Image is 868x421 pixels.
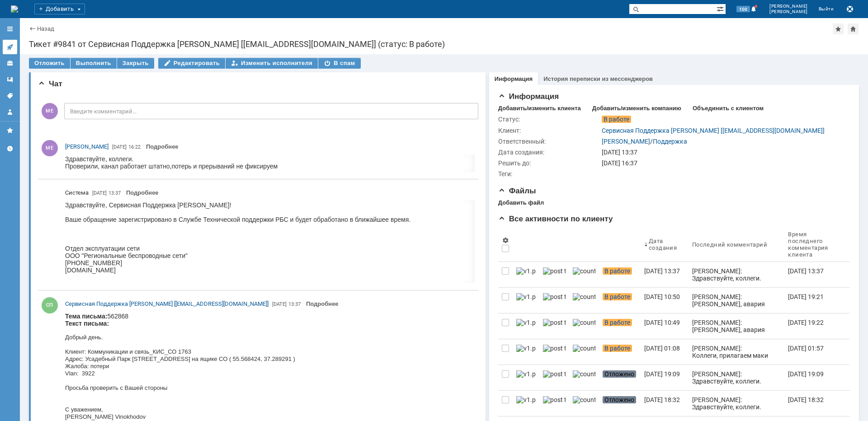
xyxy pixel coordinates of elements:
[146,143,179,150] a: Подробнее
[516,396,536,403] img: v1.png
[644,345,680,352] div: [DATE] 01:08
[573,396,595,403] img: counter.png
[3,89,17,103] a: Теги
[516,370,536,378] img: v1.png
[644,370,680,378] div: [DATE] 19:09
[689,262,785,287] a: [PERSON_NAME]: Здравствуйте, коллеги. Проверили, канал работает штатно,потерь и прерываний не фик...
[498,187,536,195] span: Файлы
[3,56,17,70] a: Клиенты
[108,190,121,196] span: 13:37
[569,339,599,365] a: counter.png
[516,267,536,275] img: v1.png
[569,262,599,287] a: counter.png
[543,370,566,378] img: post ticket.png
[498,92,559,101] span: Информация
[29,40,859,49] div: Тикет #9841 от Сервисная Поддержка [PERSON_NAME] [[EMAIL_ADDRESS][DOMAIN_NAME]] (статус: В работе)
[641,262,689,287] a: [DATE] 13:37
[42,103,58,119] span: МЕ
[128,144,141,150] span: 16:22
[602,149,844,156] div: [DATE] 13:37
[833,23,844,34] div: Добавить в избранное
[3,72,17,87] a: Шаблоны комментариев
[641,391,689,416] a: [DATE] 18:32
[602,138,687,145] div: /
[644,293,680,300] div: [DATE] 10:50
[784,288,843,313] a: [DATE] 19:21
[539,262,569,287] a: post ticket.png
[644,396,680,403] div: [DATE] 18:32
[653,138,687,145] a: Поддержка
[573,267,595,275] img: counter.png
[3,105,17,119] a: Мой профиль
[498,149,600,156] div: Дата создания:
[573,293,595,300] img: counter.png
[516,345,536,352] img: v1.png
[543,293,566,300] img: post ticket.png
[599,391,641,416] a: Отложено
[502,237,509,244] span: Настройки
[498,127,600,134] div: Клиент:
[3,40,17,54] a: Активности
[689,313,785,339] a: [PERSON_NAME]: [PERSON_NAME], авария устранена в 13.00
[692,345,781,366] div: [PERSON_NAME]: Коллеги, прилагаем маки которые видим на канале.
[641,365,689,390] a: [DATE] 19:09
[769,9,808,14] span: [PERSON_NAME]
[513,313,539,339] a: v1.png
[692,293,781,315] div: [PERSON_NAME]: [PERSON_NAME], авария устранена в 13.00
[498,105,581,112] div: Добавить/изменить клиента
[539,313,569,339] a: post ticket.png
[844,4,855,14] button: Сохранить лог
[602,127,825,134] a: Сервисная Поддержка [PERSON_NAME] [[EMAIL_ADDRESS][DOMAIN_NAME]]
[644,319,680,326] div: [DATE] 10:49
[11,5,18,13] a: Перейти на домашнюю страницу
[498,116,600,123] div: Статус:
[498,170,600,178] div: Теги:
[498,138,600,145] div: Ответственный:
[689,391,785,416] a: [PERSON_NAME]: Здравствуйте, коллеги. Проверили, канал работает штатно, видим постоянный трафик о...
[38,80,62,88] span: Чат
[539,288,569,313] a: post ticket.png
[769,4,808,9] span: [PERSON_NAME]
[592,105,681,112] div: Добавить/изменить компанию
[649,238,678,251] div: Дата создания
[784,227,843,262] th: Время последнего комментария клиента
[513,288,539,313] a: v1.png
[539,339,569,365] a: post ticket.png
[784,391,843,416] a: [DATE] 18:32
[788,319,824,326] div: [DATE] 19:22
[784,313,843,339] a: [DATE] 19:22
[717,4,726,13] span: Расширенный поиск
[602,138,650,145] a: [PERSON_NAME]
[11,5,18,13] img: logo
[788,345,824,352] div: [DATE] 01:57
[692,370,781,407] div: [PERSON_NAME]: Здравствуйте, коллеги. Проверили, канал работает штатно, видим постоянный трафик о...
[65,142,108,151] a: [PERSON_NAME]
[603,370,636,378] span: Отложено
[569,313,599,339] a: counter.png
[603,319,632,326] span: В работе
[498,159,600,167] div: Решить до:
[498,215,613,223] span: Все активности по клиенту
[644,267,680,275] div: [DATE] 13:37
[599,288,641,313] a: В работе
[34,4,85,14] div: Добавить
[543,345,566,352] img: post ticket.png
[641,227,689,262] th: Дата создания
[513,339,539,365] a: v1.png
[516,319,536,326] img: v1.png
[498,199,544,206] div: Добавить файл
[602,116,631,123] span: В работе
[569,288,599,313] a: counter.png
[65,299,269,309] a: Сервисная Поддержка [PERSON_NAME] [[EMAIL_ADDRESS][DOMAIN_NAME]]
[37,25,54,32] a: Назад
[641,339,689,365] a: [DATE] 01:08
[288,301,301,307] span: 13:37
[513,391,539,416] a: v1.png
[603,396,636,403] span: Отложено
[573,319,595,326] img: counter.png
[573,345,595,352] img: counter.png
[599,262,641,287] a: В работе
[692,267,781,304] div: [PERSON_NAME]: Здравствуйте, коллеги. Проверили, канал работает штатно,потерь и прерываний не фик...
[602,159,637,167] span: [DATE] 16:37
[272,301,287,307] span: [DATE]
